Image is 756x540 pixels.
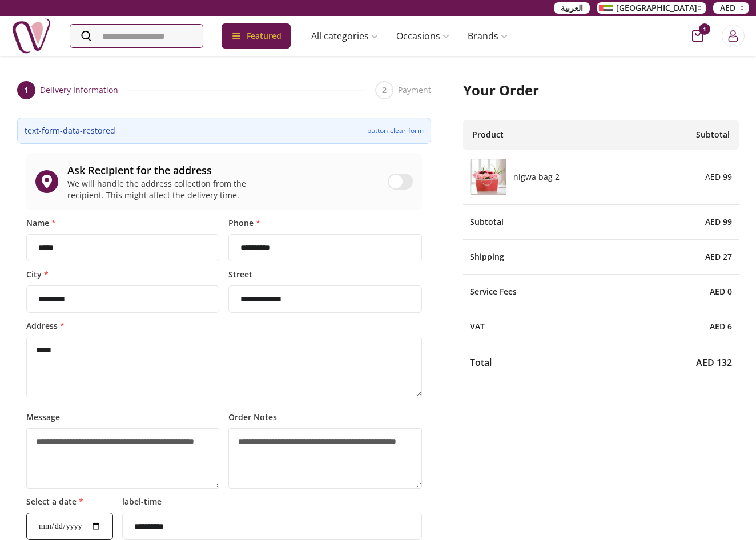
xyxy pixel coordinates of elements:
[599,5,613,11] img: Arabic_dztd3n.png
[26,322,422,330] label: Address
[463,240,739,275] div: Shipping
[17,81,118,99] button: 1Delivery Information
[616,2,697,14] span: [GEOGRAPHIC_DATA]
[463,275,739,309] div: Service Fees
[26,498,113,506] label: Select a date
[701,171,732,183] div: AED 99
[705,216,732,228] span: AED 99
[696,129,730,140] span: Subtotal
[398,84,431,96] span: Payment
[122,498,422,506] label: label-time
[367,126,424,135] button: button-clear-form
[25,125,115,136] span: text-form-data-restored
[302,25,387,47] a: All categories
[463,344,739,369] div: Total
[713,2,749,14] button: AED
[471,159,506,195] img: c6l9mtvhd9biiqdel5xc.png
[67,178,254,201] div: We will handle the address collection from the recipient. This might affect the delivery time.
[11,16,51,56] img: Nigwa-uae-gifts
[720,2,735,14] span: AED
[40,84,118,96] span: Delivery Information
[463,205,739,240] div: Subtotal
[228,219,421,227] label: Phone
[459,25,517,47] a: Brands
[699,23,710,35] span: 1
[26,413,219,421] label: Message
[506,171,560,183] h6: nigwa bag 2
[375,81,431,99] button: 2Payment
[710,286,732,297] span: AED 0
[692,30,703,42] button: cart-button
[228,413,421,421] label: Order Notes
[387,25,459,47] a: Occasions
[710,321,732,332] span: AED 6
[463,309,739,344] div: VAT
[26,271,219,279] label: City
[67,162,379,178] div: Ask Recipient for the address
[696,356,732,369] span: AED 132
[375,81,393,99] div: 2
[472,129,504,140] span: Product
[222,23,291,49] div: Featured
[17,81,35,99] div: 1
[597,2,706,14] button: [GEOGRAPHIC_DATA]
[228,271,421,279] label: Street
[722,25,745,47] button: Login
[70,25,203,47] input: Search
[26,219,219,227] label: Name
[561,2,583,14] span: العربية
[463,81,739,99] h2: Your Order
[705,251,732,263] span: AED 27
